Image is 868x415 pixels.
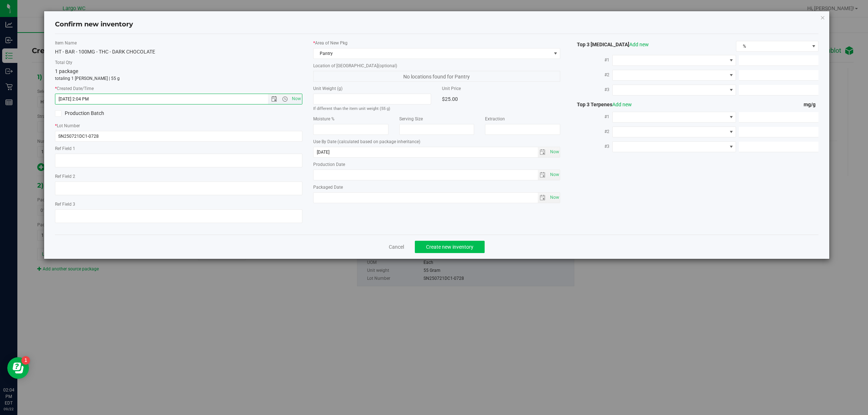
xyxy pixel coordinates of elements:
[538,170,548,180] span: select
[55,85,302,92] label: Created Date/Time
[548,170,560,180] span: select
[442,85,560,92] label: Unit Price
[55,173,302,180] label: Ref Field 2
[55,68,78,74] span: 1 package
[313,138,561,145] label: Use By Date
[629,42,649,47] a: Add new
[290,94,302,104] span: Set Current date
[313,63,561,69] label: Location of [GEOGRAPHIC_DATA]
[538,193,548,203] span: select
[278,96,291,102] span: Open the time view
[399,116,475,122] label: Serving Size
[313,184,561,191] label: Packaged Date
[571,54,612,67] label: #1
[571,83,612,96] label: #3
[55,48,302,56] div: HT - BAR - 100MG - THC - DARK CHOCOLATE
[313,161,561,168] label: Production Date
[538,147,548,157] span: select
[55,123,302,129] label: Lot Number
[337,139,420,144] span: (calculated based on package inheritance)
[389,243,404,251] a: Cancel
[571,110,612,123] label: #1
[55,145,302,152] label: Ref Field 1
[548,192,561,203] span: Set Current date
[313,85,431,92] label: Unit Weight (g)
[268,96,280,102] span: Open the date view
[571,42,649,47] span: Top 3 [MEDICAL_DATA]
[548,170,561,180] span: Set Current date
[313,106,390,111] small: If different than the item unit weight (55 g)
[314,48,551,59] span: Pantry
[736,41,809,51] span: %
[378,63,397,68] span: (optional)
[571,125,612,138] label: #2
[442,94,560,104] div: $25.00
[548,147,560,157] span: select
[548,193,560,203] span: select
[548,147,561,157] span: Set Current date
[55,20,133,29] h4: Confirm new inventory
[55,110,173,117] label: Production Batch
[55,40,302,46] label: Item Name
[571,140,612,153] label: #3
[426,244,473,250] span: Create new inventory
[55,75,302,82] p: totaling 1 [PERSON_NAME] | 55 g
[485,116,560,122] label: Extraction
[804,102,818,107] span: mg/g
[313,71,561,82] span: No locations found for Pantry
[21,356,30,365] iframe: Resource center unread badge
[313,116,388,122] label: Moisture %
[415,241,485,253] button: Create new inventory
[313,40,561,46] label: Area of New Pkg
[7,357,29,379] iframe: Resource center
[55,201,302,208] label: Ref Field 3
[55,59,302,66] label: Total Qty
[571,68,612,81] label: #2
[612,102,632,107] a: Add new
[571,102,632,107] span: Top 3 Terpenes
